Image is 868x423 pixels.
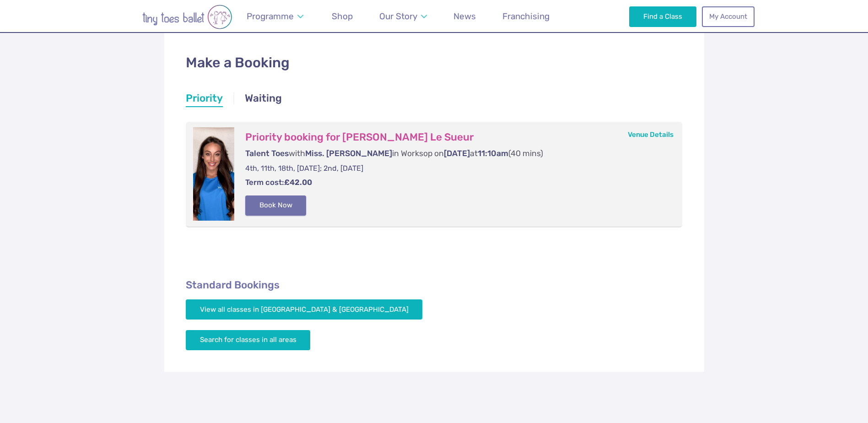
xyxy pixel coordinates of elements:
[245,163,664,174] p: 4th, 11th, 18th, [DATE]; 2nd, [DATE]
[332,11,353,22] span: Shop
[245,91,282,108] a: Waiting
[444,149,470,158] span: [DATE]
[328,5,357,27] a: Shop
[305,149,392,158] span: Miss. [PERSON_NAME]
[629,6,696,27] a: Find a Class
[186,330,311,350] a: Search for classes in all areas
[375,5,431,27] a: Our Story
[453,11,476,22] span: News
[478,149,508,158] span: 11:10am
[245,177,664,188] p: Term cost:
[245,148,664,159] p: with in Worksop on at (40 mins)
[114,5,260,29] img: tiny toes ballet
[449,5,480,27] a: News
[284,178,312,187] strong: £42.00
[628,130,674,139] a: Venue Details
[186,279,683,292] h2: Standard Bookings
[379,11,417,22] span: Our Story
[247,11,294,22] span: Programme
[243,5,308,27] a: Programme
[502,11,550,22] span: Franchising
[245,149,289,158] span: Talent Toes
[186,299,423,320] a: View all classes in [GEOGRAPHIC_DATA] & [GEOGRAPHIC_DATA]
[702,6,754,27] a: My Account
[245,195,307,216] button: Book Now
[498,5,554,27] a: Franchising
[186,53,683,73] h1: Make a Booking
[245,131,664,144] h3: Priority booking for [PERSON_NAME] Le Sueur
